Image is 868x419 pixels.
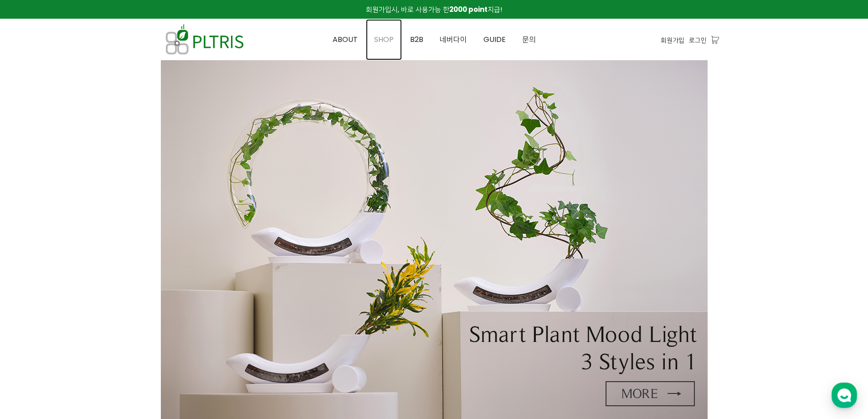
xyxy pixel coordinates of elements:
[60,289,118,312] a: 대화
[661,35,684,45] a: 회원가입
[141,303,152,310] span: 설정
[366,19,402,60] a: SHOP
[118,289,175,312] a: 설정
[440,34,467,45] span: 네버다이
[514,19,544,60] a: 문의
[324,19,366,60] a: ABOUT
[522,34,536,45] span: 문의
[366,5,502,14] span: 회원가입시, 바로 사용가능 한 지급!
[29,303,34,310] span: 홈
[475,19,514,60] a: GUIDE
[402,19,431,60] a: B2B
[431,19,475,60] a: 네버다이
[689,35,707,45] a: 로그인
[374,34,394,45] span: SHOP
[83,303,94,310] span: 대화
[410,34,423,45] span: B2B
[483,34,506,45] span: GUIDE
[449,5,488,14] strong: 2000 point
[333,34,358,45] span: ABOUT
[3,289,60,312] a: 홈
